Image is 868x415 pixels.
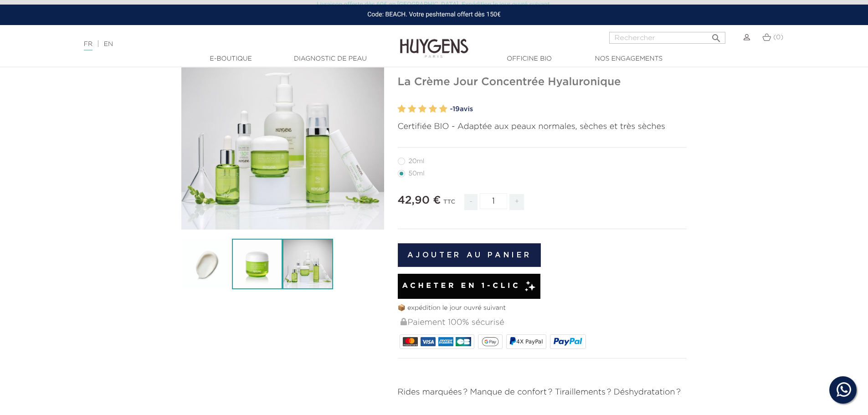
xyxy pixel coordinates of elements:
[398,76,687,89] h1: La Crème Jour Concentrée Hyaluronique
[418,102,426,116] label: 3
[443,192,455,217] div: TTC
[711,30,722,41] i: 
[398,243,541,267] button: Ajouter au panier
[398,195,441,206] span: 42,90 €
[408,102,416,116] label: 2
[398,102,406,116] label: 1
[398,121,687,133] p: Certifiée BIO - Adaptée aux peaux normales, sèches et très sèches
[185,54,277,64] a: E-Boutique
[421,337,436,346] img: VISA
[401,318,407,325] img: Paiement 100% sécurisé
[482,337,499,346] img: google_pay
[464,194,477,210] span: -
[708,29,724,41] button: 
[484,54,575,64] a: Officine Bio
[104,41,113,47] a: EN
[429,102,437,116] label: 4
[452,106,460,113] span: 19
[285,54,376,64] a: Diagnostic de peau
[79,39,355,50] div: |
[398,386,687,399] p: Rides marquées ? Manque de confort ? Tiraillements ? Déshydratation ?
[400,313,687,333] div: Paiement 100% sécurisé
[403,337,418,346] img: MASTERCARD
[609,32,725,44] input: Rechercher
[456,337,471,346] img: CB_NATIONALE
[773,34,783,41] span: (0)
[438,337,453,346] img: AMEX
[516,338,543,345] span: 4X PayPal
[480,193,507,209] input: Quantité
[84,41,92,51] a: FR
[509,194,524,210] span: +
[398,170,436,177] label: 50ml
[450,102,687,116] a: -19avis
[583,54,674,64] a: Nos engagements
[398,303,687,313] p: 📦 expédition le jour ouvré suivant
[439,102,447,116] label: 5
[400,24,468,59] img: Huygens
[398,158,436,165] label: 20ml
